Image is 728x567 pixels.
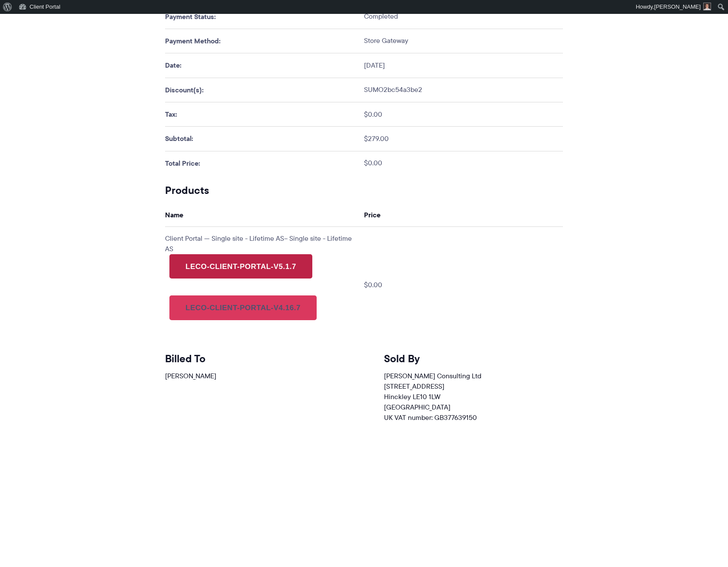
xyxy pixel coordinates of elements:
td: [DATE] [364,53,563,78]
th: Price [364,203,563,226]
strong: Payment Status: [165,11,216,22]
a: leco-client-portal-v4.16.7 [169,295,317,320]
td: $0.00 [364,226,563,344]
strong: Date: [165,60,182,70]
a: leco-client-portal-v5.1.7 [169,254,312,279]
th: Name [165,203,364,226]
h3: Billed To [165,352,344,365]
td: $0.00 [364,102,563,126]
td: SUMO2bc54a3be2 [364,78,563,102]
td: $279.00 [364,127,563,151]
h3: Products [165,184,563,197]
span: [PERSON_NAME] [654,3,701,10]
td: $0.00 [364,151,563,175]
strong: Total Price: [165,158,200,168]
strong: Subtotal: [165,133,193,144]
p: [PERSON_NAME] [165,371,344,381]
p: [PERSON_NAME] Consulting Ltd [STREET_ADDRESS] Hinckley LE10 1LW [GEOGRAPHIC_DATA] UK VAT number: ... [384,371,563,423]
div: Client Portal — Single site - Lifetime AS [165,233,352,254]
strong: Tax: [165,109,177,119]
strong: Discount(s): [165,85,204,95]
td: Store Gateway [364,29,563,53]
strong: Payment Method: [165,36,221,46]
h3: Sold By [384,352,563,365]
td: Completed [364,4,563,29]
span: – Single site - Lifetime AS [165,233,352,254]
